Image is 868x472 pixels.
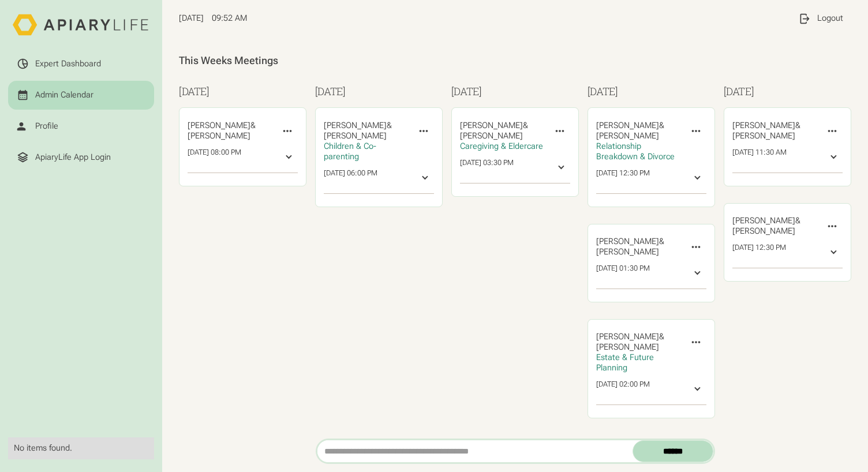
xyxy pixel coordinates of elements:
[188,148,241,166] div: [DATE] 08:00 PM
[451,84,579,99] h3: [DATE]
[732,121,795,130] span: [PERSON_NAME]
[596,247,659,257] span: [PERSON_NAME]
[596,141,675,162] span: Relationship Breakdown & Divorce
[460,141,543,151] span: Caregiving & Eldercare
[315,84,443,99] h3: [DATE]
[324,168,377,187] div: [DATE] 06:00 PM
[35,59,101,69] div: Expert Dashboard
[8,81,154,110] a: Admin Calendar
[724,84,852,99] h3: [DATE]
[588,84,716,99] h3: [DATE]
[596,131,659,141] span: [PERSON_NAME]
[790,4,851,33] a: Logout
[596,237,681,257] div: &
[596,342,659,352] span: [PERSON_NAME]
[596,237,659,246] span: [PERSON_NAME]
[212,13,247,24] span: 09:52 AM
[732,226,795,236] span: [PERSON_NAME]
[179,13,204,23] span: [DATE]
[460,121,523,130] span: [PERSON_NAME]
[732,148,787,166] div: [DATE] 11:30 AM
[817,13,843,24] div: Logout
[8,143,154,172] a: ApiaryLife App Login
[596,332,681,353] div: &
[324,121,387,130] span: [PERSON_NAME]
[324,121,409,141] div: &
[8,50,154,78] a: Expert Dashboard
[179,54,851,68] div: This Weeks Meetings
[35,152,111,163] div: ApiaryLife App Login
[732,216,817,237] div: &
[460,131,523,141] span: [PERSON_NAME]
[596,168,650,187] div: [DATE] 12:30 PM
[324,131,387,141] span: [PERSON_NAME]
[324,141,376,162] span: Children & Co-parenting
[596,264,650,282] div: [DATE] 01:30 PM
[596,380,650,398] div: [DATE] 02:00 PM
[732,121,817,141] div: &
[179,84,307,99] h3: [DATE]
[460,158,514,177] div: [DATE] 03:30 PM
[14,443,148,454] div: No items found.
[732,243,786,261] div: [DATE] 12:30 PM
[596,121,681,141] div: &
[732,216,795,226] span: [PERSON_NAME]
[35,121,58,132] div: Profile
[596,121,659,130] span: [PERSON_NAME]
[8,112,154,141] a: Profile
[35,90,93,100] div: Admin Calendar
[188,121,250,130] span: [PERSON_NAME]
[460,121,545,141] div: &
[188,131,250,141] span: [PERSON_NAME]
[596,353,654,373] span: Estate & Future Planning
[188,121,272,141] div: &
[596,332,659,342] span: [PERSON_NAME]
[732,131,795,141] span: [PERSON_NAME]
